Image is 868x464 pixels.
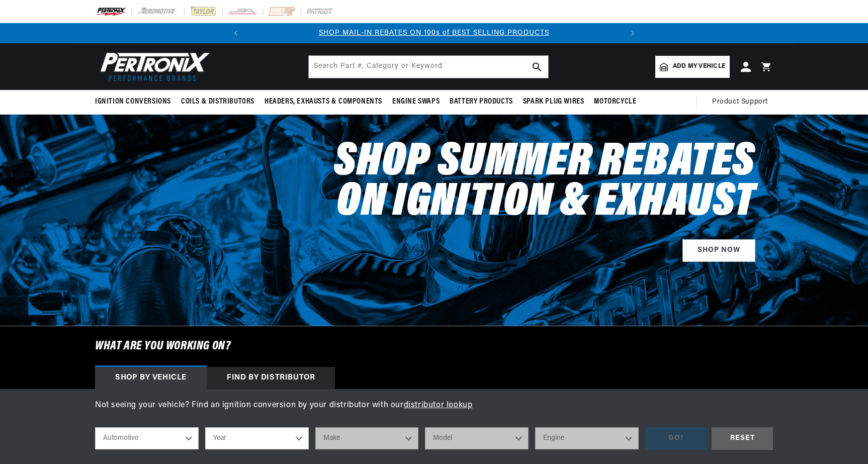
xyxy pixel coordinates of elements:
select: Engine [535,427,639,449]
img: Pertronix [95,49,211,84]
select: Model [425,427,529,449]
summary: Product Support [712,90,773,114]
summary: Headers, Exhausts & Components [259,90,387,114]
span: Add my vehicle [673,62,725,71]
div: Shop by vehicle [95,367,207,389]
summary: Battery Products [445,90,518,114]
slideshow-component: Translation missing: en.sections.announcements.announcement_bar [70,23,798,43]
div: Find by Distributor [207,367,335,389]
summary: Motorcycle [589,90,641,114]
span: Motorcycle [594,97,636,107]
div: RESET [712,427,773,450]
a: SHOP MAIL-IN REBATES ON 100s of BEST SELLING PRODUCTS [319,29,549,37]
select: Year [205,427,309,449]
span: Ignition Conversions [95,97,171,107]
h6: What are you working on? [70,326,798,366]
summary: Coils & Distributors [176,90,259,114]
span: Battery Products [450,97,513,107]
input: Search Part #, Category or Keyword [309,56,548,78]
summary: Spark Plug Wires [518,90,589,114]
button: Translation missing: en.sections.announcements.next_announcement [623,23,643,43]
div: Announcement [246,28,623,39]
select: Make [315,427,419,449]
a: distributor lookup [404,401,473,409]
p: Not seeing your vehicle? Find an ignition conversion by your distributor with our [95,399,773,412]
h2: Shop Summer Rebates on Ignition & Exhaust [334,143,755,223]
div: 1 of 2 [246,28,623,39]
select: Ride Type [95,427,199,449]
a: Add my vehicle [655,56,730,78]
span: Headers, Exhausts & Components [265,97,382,107]
button: Translation missing: en.sections.announcements.previous_announcement [226,23,246,43]
span: Engine Swaps [392,97,440,107]
summary: Engine Swaps [387,90,445,114]
span: Product Support [712,97,768,108]
summary: Ignition Conversions [95,90,176,114]
span: Coils & Distributors [181,97,254,107]
span: Spark Plug Wires [523,97,584,107]
button: search button [526,56,548,78]
a: SHOP NOW [682,239,755,262]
